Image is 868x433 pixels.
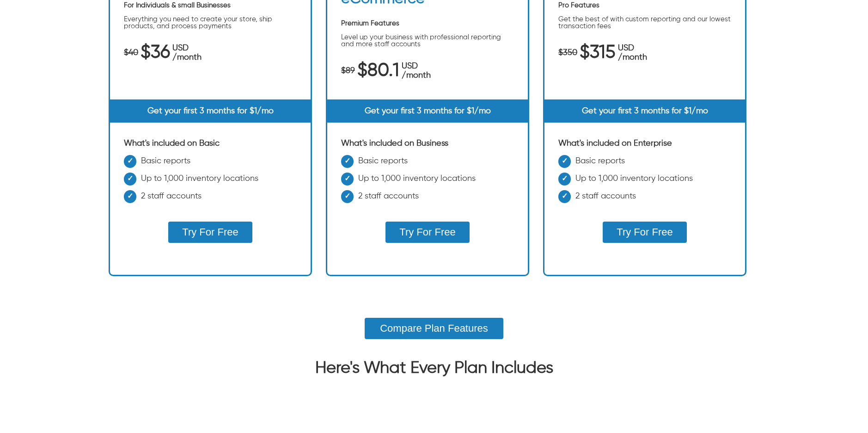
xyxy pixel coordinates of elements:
[558,48,577,57] span: $350
[124,2,297,9] p: For Individuals & small Businesses
[110,99,311,123] div: Get your first 3 months for $1/mo
[558,190,731,208] li: 2 staff accounts
[124,139,297,148] div: What's included on Basic
[124,155,297,173] li: Basic reports
[580,48,616,57] span: $315
[341,34,514,48] p: Level up your business with professional reporting and more staff accounts
[357,66,399,75] span: $80.1
[558,16,731,30] p: Get the best of with custom reporting and our lowest transaction fees
[365,318,503,339] button: Compare Plan Features
[385,222,469,243] button: Try For Free
[315,360,553,377] strong: Here's What Every Plan Includes
[402,62,431,71] span: USD
[124,16,297,30] p: Everything you need to create your store, ship products, and process payments
[558,2,731,9] p: Pro Features
[558,139,731,148] div: What's included on Enterprise
[168,222,252,243] button: Try For Free
[124,190,297,208] li: 2 staff accounts
[124,173,297,190] li: Up to 1,000 inventory locations
[141,48,170,57] span: $36
[124,48,138,57] span: $40
[341,66,355,75] span: $89
[172,53,202,62] span: /month
[558,173,731,190] li: Up to 1,000 inventory locations
[341,139,514,148] div: What's included on Business
[341,190,514,208] li: 2 staff accounts
[618,43,647,53] span: USD
[618,53,647,62] span: /month
[327,99,528,123] div: Get your first 3 months for $1/mo
[544,99,745,123] div: Get your first 3 months for $1/mo
[172,43,202,53] span: USD
[603,222,686,243] button: Try For Free
[341,155,514,173] li: Basic reports
[402,71,431,80] span: /month
[558,155,731,173] li: Basic reports
[341,20,514,27] p: Premium Features
[341,173,514,190] li: Up to 1,000 inventory locations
